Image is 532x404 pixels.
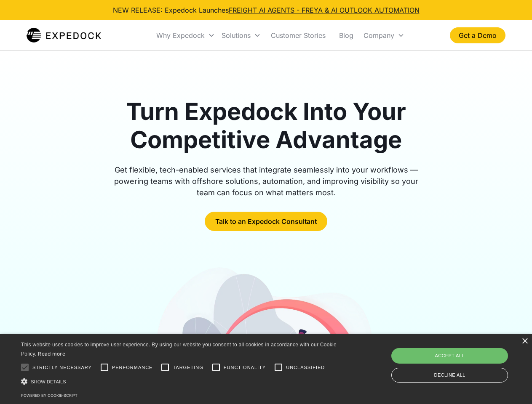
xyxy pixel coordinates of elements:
[173,364,203,371] span: Targeting
[264,21,332,50] a: Customer Stories
[364,31,394,40] div: Company
[104,98,428,154] h1: Turn Expedock Into Your Competitive Advantage
[32,364,92,371] span: Strictly necessary
[332,21,360,50] a: Blog
[360,21,408,50] div: Company
[286,364,325,371] span: Unclassified
[27,27,101,44] img: Expedock Logo
[112,364,153,371] span: Performance
[27,27,101,44] a: home
[21,377,340,386] div: Show details
[450,27,505,43] a: Get a Demo
[153,21,218,50] div: Why Expedock
[222,31,251,40] div: Solutions
[38,351,65,357] a: Read more
[21,393,78,398] a: Powered by cookie-script
[156,31,205,40] div: Why Expedock
[205,212,327,231] a: Talk to an Expedock Consultant
[218,21,264,50] div: Solutions
[224,364,266,371] span: Functionality
[31,379,66,384] span: Show details
[229,6,420,14] a: FREIGHT AI AGENTS - FREYA & AI OUTLOOK AUTOMATION
[21,342,337,357] span: This website uses cookies to improve user experience. By using our website you consent to all coo...
[392,313,532,404] iframe: Chat Widget
[113,5,420,15] div: NEW RELEASE: Expedock Launches
[104,164,428,198] div: Get flexible, tech-enabled services that integrate seamlessly into your workflows — powering team...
